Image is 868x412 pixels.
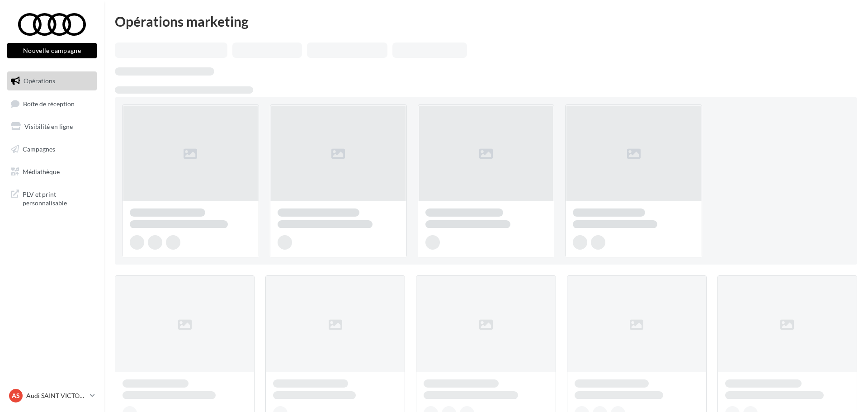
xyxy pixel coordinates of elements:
[26,391,86,400] p: Audi SAINT VICTORET
[5,94,99,114] a: Boîte de réception
[5,162,99,181] a: Médiathèque
[5,71,99,90] a: Opérations
[23,188,93,208] span: PLV et print personnalisable
[115,14,857,28] div: Opérations marketing
[23,99,75,107] span: Boîte de réception
[7,43,97,58] button: Nouvelle campagne
[24,77,55,85] span: Opérations
[23,167,60,175] span: Médiathèque
[24,123,73,130] span: Visibilité en ligne
[5,185,99,211] a: PLV et print personnalisable
[12,391,20,400] span: AS
[7,387,97,404] a: AS Audi SAINT VICTORET
[5,117,99,136] a: Visibilité en ligne
[23,145,55,153] span: Campagnes
[5,140,99,159] a: Campagnes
